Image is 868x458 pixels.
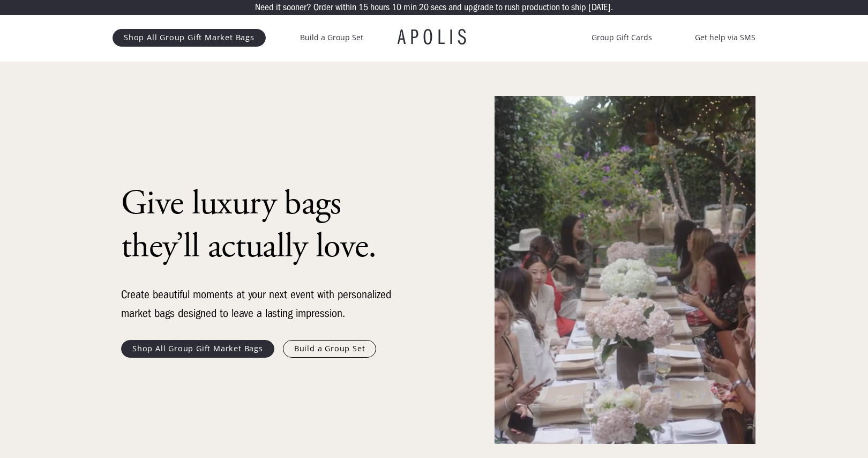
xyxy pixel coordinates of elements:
p: 10 [392,3,401,12]
a: Build a Group Set [300,31,363,44]
p: 15 [358,3,368,12]
a: Group Gift Cards [592,31,652,44]
p: 20 [419,3,429,12]
p: min [403,3,417,12]
p: hours [370,3,390,12]
a: Get help via SMS [695,31,755,44]
p: secs [431,3,446,12]
a: Shop All Group Gift Market Bags [121,340,274,357]
a: Shop All Group Gift Market Bags [113,29,266,46]
div: Create beautiful moments at your next event with personalized market bags designed to leave a las... [121,285,400,323]
p: Need it sooner? Order within [255,3,356,12]
a: APOLIS [398,27,470,48]
p: and upgrade to rush production to ship [DATE]. [448,3,613,12]
h1: Give luxury bags they’ll actually love. [121,182,400,268]
a: Build a Group Set [283,340,377,357]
